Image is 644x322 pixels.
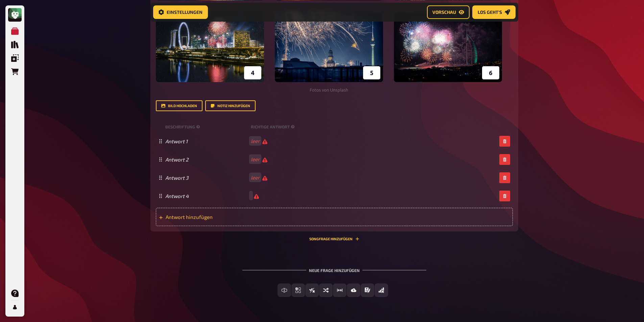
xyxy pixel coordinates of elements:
[205,100,256,111] button: Notiz hinzufügen
[165,138,188,144] i: Antwort 1
[156,100,202,111] button: Bild hochladen
[165,175,188,181] i: Antwort 3
[251,138,260,144] i: leer
[166,214,271,220] span: Antwort hinzufügen
[165,156,188,163] i: Antwort 2
[333,283,347,297] button: Schätzfrage
[251,174,260,180] i: leer
[309,237,359,241] button: Songfrage hinzufügen
[347,283,360,297] button: Bild-Antwort
[427,5,470,19] button: Vorschau
[251,156,260,162] i: leer
[242,257,426,278] div: Neue Frage hinzufügen
[167,10,202,15] span: Einstellungen
[165,124,248,130] small: Beschriftung
[478,10,502,15] span: Los geht's
[432,10,456,15] span: Vorschau
[375,283,388,297] button: Offline Frage
[291,283,305,297] button: Einfachauswahl
[278,283,291,297] button: Freitext Eingabe
[165,193,189,199] i: Antwort 4
[361,283,374,297] button: Prosa (Langtext)
[153,5,208,19] button: Einstellungen
[305,283,319,297] button: Wahr / Falsch
[472,5,516,19] button: Los geht's
[319,283,333,297] button: Sortierfrage
[251,124,296,130] small: Richtige Antwort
